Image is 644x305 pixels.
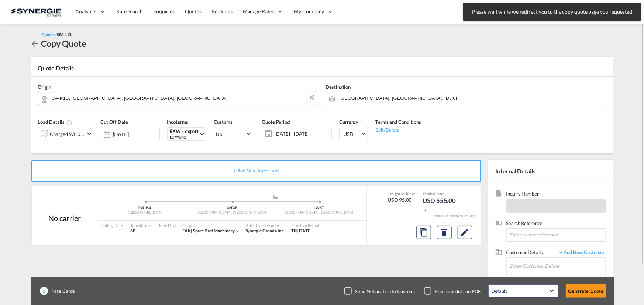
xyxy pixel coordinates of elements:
[492,288,507,294] div: Default
[212,8,233,14] span: Bookings
[428,214,481,218] div: Remark and Inclusion included
[423,191,459,196] div: Total Rate
[130,228,152,234] div: 68
[66,120,72,126] md-icon: Chargeable Weight
[233,168,279,173] span: + Add New Rate Card
[159,228,161,234] div: -
[275,130,330,137] span: [DATE] - [DATE]
[470,8,634,15] span: Please wait while we redirect you to the copy quote page you requested
[189,210,276,215] div: [GEOGRAPHIC_DATA], [GEOGRAPHIC_DATA]
[506,249,556,257] span: Customer Details
[423,207,428,213] md-icon: icon-chevron-down
[235,229,240,234] md-icon: icon-chevron-down
[339,119,358,125] span: Currency
[214,119,232,125] span: Customs
[326,84,351,90] span: Destination
[294,8,324,15] span: My Company
[419,228,428,237] md-icon: assets/icons/custom/copyQuote.svg
[488,160,614,183] div: Internal Details
[48,288,75,294] span: Rate Cards
[167,119,188,125] span: Incoterms
[556,249,606,257] span: + Add New Customer
[343,130,360,138] span: USD
[145,206,146,210] span: |
[38,84,51,90] span: Origin
[276,206,363,210] div: IDJKT
[276,210,363,215] div: [GEOGRAPHIC_DATA], [GEOGRAPHIC_DATA]
[306,92,317,103] button: Clear Input
[102,222,123,228] div: Sailing Date
[185,8,201,14] span: Quotes
[38,127,93,140] div: Charged Wt: 0.29 W/Micon-chevron-down
[243,8,274,15] span: Manage Rates
[101,119,128,125] span: Cut Off Date
[326,92,606,105] md-input-container: Jakarta, Java, IDJKT
[146,206,152,210] span: P1B
[506,190,606,199] span: Inquiry Number
[262,119,290,125] span: Quote Period
[506,228,606,242] input: Enter search reference
[431,192,437,196] span: Sell
[291,228,312,234] div: Till 31 Aug 2025
[424,287,481,295] md-checkbox: Checkbox No Ink
[291,222,319,228] div: Effective Period
[355,288,418,295] div: Send Notification to Customer
[170,134,199,140] div: Ex Works
[388,191,416,196] div: Freight Rate
[153,8,175,14] span: Enquiries
[130,222,152,228] div: Transit Time
[138,206,146,210] span: P1B
[85,129,94,138] md-icon: icon-chevron-down
[291,228,312,234] span: Till [DATE]
[182,228,235,234] div: spare part machinery
[31,38,41,49] div: icon-arrow-left
[75,8,96,15] span: Analytics
[216,131,222,137] div: No
[159,222,177,228] div: Free Days
[340,92,602,105] input: Search by Door/Port
[375,126,421,133] div: Edit/Delete
[510,258,606,274] input: Enter Customer Details
[344,287,418,295] md-checkbox: Checkbox No Ink
[262,129,271,138] md-icon: icon-calendar
[170,129,199,134] div: EXW - export
[189,206,276,210] div: CATOR
[416,226,431,239] button: Copy
[31,160,481,182] div: + Add New Rate Card
[388,196,416,204] div: USD 95.00
[375,119,421,125] span: Terms and Conditions
[52,92,314,105] input: Search by Door/Port
[40,287,48,295] span: 1
[506,220,606,228] span: Search Reference
[437,226,452,239] button: Delete
[423,196,459,214] div: USD 555.00
[566,284,606,298] button: Generate Quote
[50,129,85,139] div: Charged Wt: 0.29 W/M
[42,32,57,37] span: Quotes /
[57,32,72,37] span: SEA-LCL
[102,228,123,234] div: -
[401,192,407,196] span: Sell
[339,127,368,140] md-select: Select Currency: $ USDUnited States Dollar
[271,195,280,199] md-icon: assets/icons/custom/ship-fill.svg
[245,228,284,234] span: Synergie Canada Inc
[102,210,189,215] div: [GEOGRAPHIC_DATA]
[11,3,61,20] img: 1f56c880d42311ef80fc7dca854c8e59.png
[458,226,472,239] button: Edit
[38,92,318,105] md-input-container: CA-P1B,North Bay, ON,Ontario
[245,228,284,234] div: Synergie Canada Inc
[116,8,143,14] span: Rate Search
[41,38,86,49] div: Copy Quote
[245,222,284,228] div: Rates by Forwarder
[48,213,80,223] div: No carrier
[38,119,73,125] span: Load Details
[182,222,240,228] div: Cargo
[273,129,331,139] span: [DATE] - [DATE]
[214,127,254,140] md-select: Select Customs: No
[31,64,614,76] div: Quote Details
[182,228,193,234] span: FAK
[167,127,207,141] md-select: Select Incoterms: EXW - export Ex Works
[31,39,39,48] md-icon: icon-arrow-left
[510,203,512,209] span: -
[191,228,192,234] span: |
